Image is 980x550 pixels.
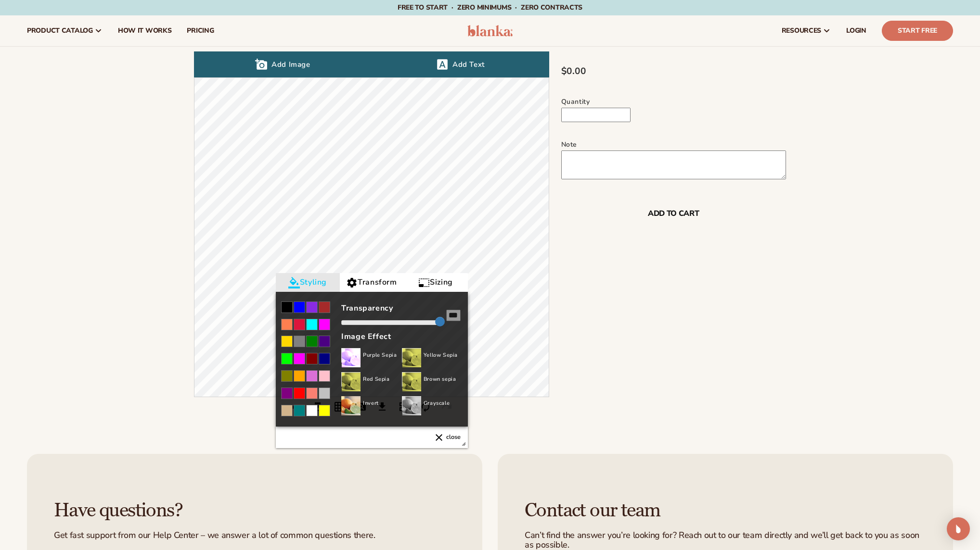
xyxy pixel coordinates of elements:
[525,500,926,521] h3: Contact our team
[402,396,421,415] img: Shopify Image 8
[54,531,455,540] p: Get fast support from our Help Center – we answer a lot of common questions there.
[838,15,874,46] a: LOGIN
[341,348,361,367] img: Shopify Image 3
[424,400,450,407] span: Grayscale
[372,51,549,77] a: font_downloadAdd Text
[110,15,180,46] a: How It Works
[947,517,970,540] div: Open Intercom Messenger
[179,15,221,46] a: pricing
[346,277,358,288] i: settings
[424,375,456,383] span: Brown sepia
[402,372,421,391] img: Shopify Image 6
[363,351,397,359] span: Purple Sepia
[525,531,926,550] p: Can’t find the answer you’re looking for? Reach out to our team directly and we’ll get back to yo...
[398,3,582,12] span: Free to start · ZERO minimums · ZERO contracts
[424,351,458,359] span: Yellow Sepia
[436,58,449,71] i: font_download
[19,15,110,46] a: product catalog
[418,277,430,288] i: photo_size_select_small
[194,51,372,77] a: add_a_photoAdd Image
[774,15,838,46] a: resources
[426,427,468,448] button: close close
[430,277,453,287] span: Sizing
[561,65,586,77] span: $0.00
[341,372,361,391] img: Shopify Image 5
[561,96,786,108] label: Quantity
[648,210,699,217] span: ADD TO CART
[300,277,327,287] span: Styling
[341,396,361,415] img: Shopify Image 7
[363,400,379,407] span: Invert
[358,277,397,287] span: Transform
[363,375,389,383] span: Red Sepia
[446,433,461,442] span: close
[449,54,485,75] span: Add Text
[341,303,393,313] span: Transparency
[187,27,214,35] span: pricing
[782,27,821,35] span: resources
[882,21,953,41] a: Start Free
[561,138,786,150] label: Note
[255,58,268,71] i: add_a_photo
[54,500,455,521] h3: Have questions?
[467,25,513,37] img: logo
[846,27,866,35] span: LOGIN
[561,202,786,225] button: ADD TO CART
[433,432,445,443] i: close
[268,54,310,75] span: Add Image
[402,348,421,367] img: Shopify Image 4
[341,330,460,344] strong: Image Effect
[288,277,300,288] i: format_color_fill
[27,27,93,35] span: product catalog
[118,27,172,35] span: How It Works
